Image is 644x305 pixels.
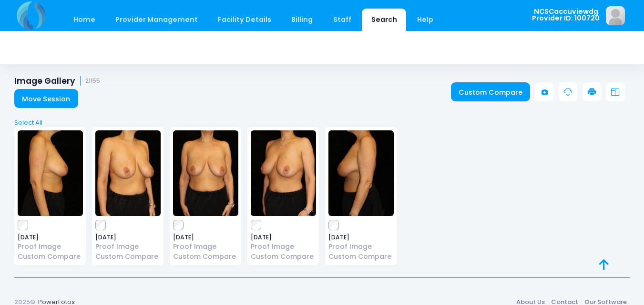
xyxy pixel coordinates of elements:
a: Staff [324,9,360,31]
span: [DATE] [95,235,161,240]
span: [DATE] [328,235,394,240]
small: 21155 [85,78,100,85]
img: image [251,130,316,216]
span: NCSCaccuviewdg Provider ID: 100720 [532,8,600,22]
a: Proof Image [18,242,83,252]
img: image [328,130,394,216]
span: [DATE] [173,235,238,240]
h1: Image Gallery [14,76,100,86]
a: Facility Details [209,9,281,31]
img: image [18,130,83,216]
a: Custom Compare [451,82,531,101]
a: Billing [282,9,322,31]
span: [DATE] [251,235,316,240]
a: Proof Image [173,242,238,252]
a: Custom Compare [95,252,161,262]
a: Custom Compare [173,252,238,262]
a: Custom Compare [18,252,83,262]
img: image [173,130,238,216]
a: Move Session [14,89,78,108]
img: image [95,130,161,216]
a: Custom Compare [328,252,394,262]
a: Proof Image [95,242,161,252]
a: Select All [11,118,633,128]
span: [DATE] [18,235,83,240]
a: Help [408,9,443,31]
a: Search [362,9,406,31]
a: Home [64,9,104,31]
a: Proof Image [251,242,316,252]
img: image [606,6,625,25]
a: Custom Compare [251,252,316,262]
a: Provider Management [106,9,207,31]
a: Proof Image [328,242,394,252]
